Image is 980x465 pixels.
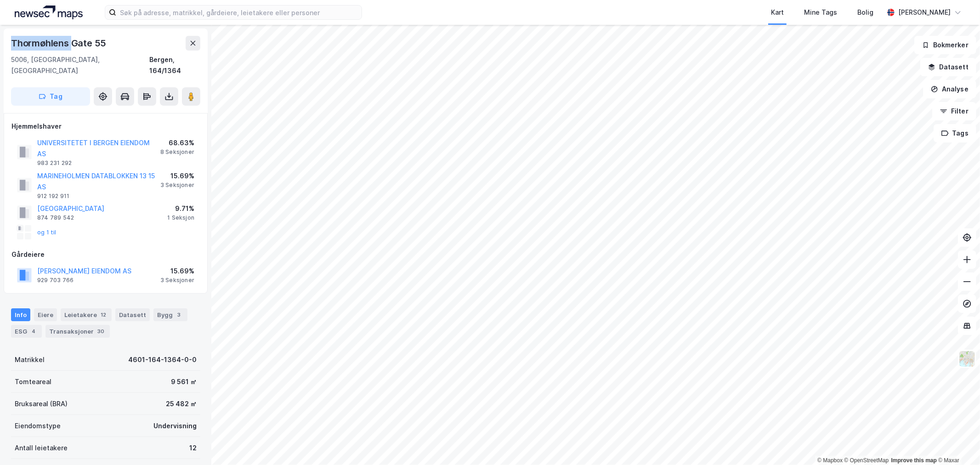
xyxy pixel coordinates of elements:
[153,308,187,321] div: Bygg
[817,457,843,464] a: Mapbox
[160,181,194,189] div: 3 Seksjoner
[37,214,74,221] div: 874 789 542
[166,398,197,409] div: 25 482 ㎡
[920,58,976,76] button: Datasett
[958,350,976,368] img: Z
[61,308,112,321] div: Leietakere
[932,102,976,120] button: Filter
[167,214,194,221] div: 1 Seksjon
[34,308,57,321] div: Eiere
[934,421,980,465] iframe: Chat Widget
[115,308,150,321] div: Datasett
[160,148,194,156] div: 8 Seksjoner
[15,354,45,365] div: Matrikkel
[171,376,197,387] div: 9 561 ㎡
[15,376,51,387] div: Tomteareal
[15,6,83,19] img: logo.a4113a55bc3d86da70a041830d287a7e.svg
[45,325,110,338] div: Transaksjoner
[844,457,889,464] a: OpenStreetMap
[153,420,197,431] div: Undervisning
[804,7,837,18] div: Mine Tags
[29,327,38,336] div: 4
[15,442,68,454] div: Antall leietakere
[15,398,68,409] div: Bruksareal (BRA)
[189,442,197,454] div: 12
[99,310,108,319] div: 12
[37,159,72,167] div: 983 231 292
[891,457,937,464] a: Improve this map
[771,7,784,18] div: Kart
[11,121,200,132] div: Hjemmelshaver
[934,124,976,142] button: Tags
[160,137,194,148] div: 68.63%
[11,308,30,321] div: Info
[160,266,194,277] div: 15.69%
[857,7,873,18] div: Bolig
[37,277,74,284] div: 929 703 766
[96,327,106,336] div: 30
[160,170,194,181] div: 15.69%
[175,310,184,319] div: 3
[11,249,200,260] div: Gårdeiere
[149,54,200,76] div: Bergen, 164/1364
[128,354,197,365] div: 4601-164-1364-0-0
[37,193,69,200] div: 912 192 911
[15,420,61,431] div: Eiendomstype
[167,203,194,214] div: 9.71%
[914,36,976,54] button: Bokmerker
[11,87,90,106] button: Tag
[11,54,149,76] div: 5006, [GEOGRAPHIC_DATA], [GEOGRAPHIC_DATA]
[11,36,108,51] div: Thormøhlens Gate 55
[160,277,194,284] div: 3 Seksjoner
[898,7,951,18] div: [PERSON_NAME]
[923,80,976,98] button: Analyse
[116,6,362,19] input: Søk på adresse, matrikkel, gårdeiere, leietakere eller personer
[11,325,42,338] div: ESG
